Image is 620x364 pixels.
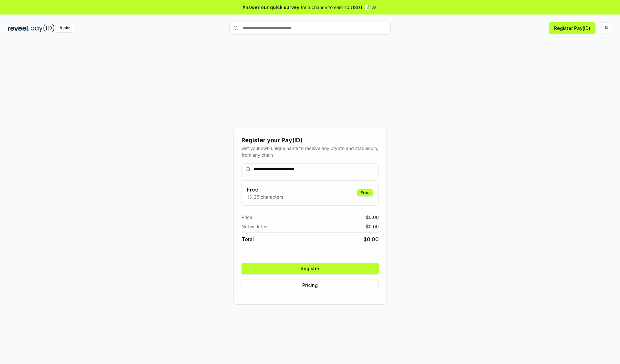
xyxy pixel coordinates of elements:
[247,186,283,193] h3: Free
[8,24,29,32] img: reveel_dark
[31,24,55,32] img: pay_id
[242,280,379,291] button: Pricing
[549,22,595,34] button: Register Pay(ID)
[242,263,379,274] button: Register
[366,214,379,221] span: $ 0.00
[242,136,379,145] div: Register your Pay(ID)
[366,223,379,230] span: $ 0.00
[242,145,379,158] div: Get your own unique name to receive any crypto and stablecoin, from any chain
[357,189,373,196] div: Free
[247,193,283,200] p: 13-25 characters
[56,24,74,32] div: Alpha
[242,214,252,221] span: Price
[364,235,379,243] span: $ 0.00
[242,223,268,230] span: Network fee
[301,4,370,11] span: for a chance to earn 10 USDT 📝
[242,235,254,243] span: Total
[243,4,299,11] span: Answer our quick survey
